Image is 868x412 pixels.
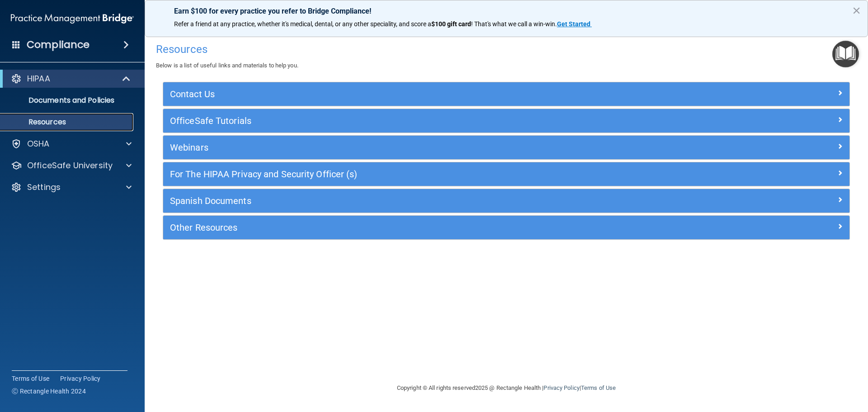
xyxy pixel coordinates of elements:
h5: Other Resources [170,223,671,232]
a: Spanish Documents [170,194,843,208]
p: Documents and Policies [6,96,129,105]
a: Webinars [170,140,843,155]
div: Copyright © All rights reserved 2025 @ Rectangle Health | | [341,374,671,403]
a: OfficeSafe University [11,160,132,171]
button: Open Resource Center [832,41,859,67]
a: For The HIPAA Privacy and Security Officer (s) [170,167,843,181]
strong: $100 gift card [431,20,471,28]
h4: Resources [156,43,857,55]
h5: Contact Us [170,89,671,99]
img: PMB logo [11,9,134,28]
span: Refer a friend at any practice, whether it's medical, dental, or any other speciality, and score a [174,20,431,28]
a: Privacy Policy [60,374,101,383]
a: Other Resources [170,220,843,235]
span: Ⓒ Rectangle Health 2024 [12,387,86,396]
a: HIPAA [11,73,131,84]
a: Get Started [557,20,592,28]
a: Terms of Use [12,374,49,383]
p: OfficeSafe University [27,160,113,171]
p: HIPAA [27,73,50,84]
h5: Webinars [170,142,671,152]
a: Privacy Policy [543,384,579,391]
button: Close [852,3,861,18]
h5: OfficeSafe Tutorials [170,116,671,126]
p: Resources [6,118,129,127]
a: OfficeSafe Tutorials [170,114,843,128]
a: Contact Us [170,87,843,101]
p: Earn $100 for every practice you refer to Bridge Compliance! [174,7,839,15]
a: Terms of Use [581,384,616,391]
h4: Compliance [27,38,90,51]
h5: For The HIPAA Privacy and Security Officer (s) [170,169,671,179]
h5: Spanish Documents [170,196,671,206]
span: Below is a list of useful links and materials to help you. [156,62,298,69]
p: OSHA [27,138,50,149]
a: OSHA [11,138,132,149]
a: Settings [11,182,132,193]
span: ! That's what we call a win-win. [471,20,557,28]
strong: Get Started [557,20,590,28]
p: Settings [27,182,61,193]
